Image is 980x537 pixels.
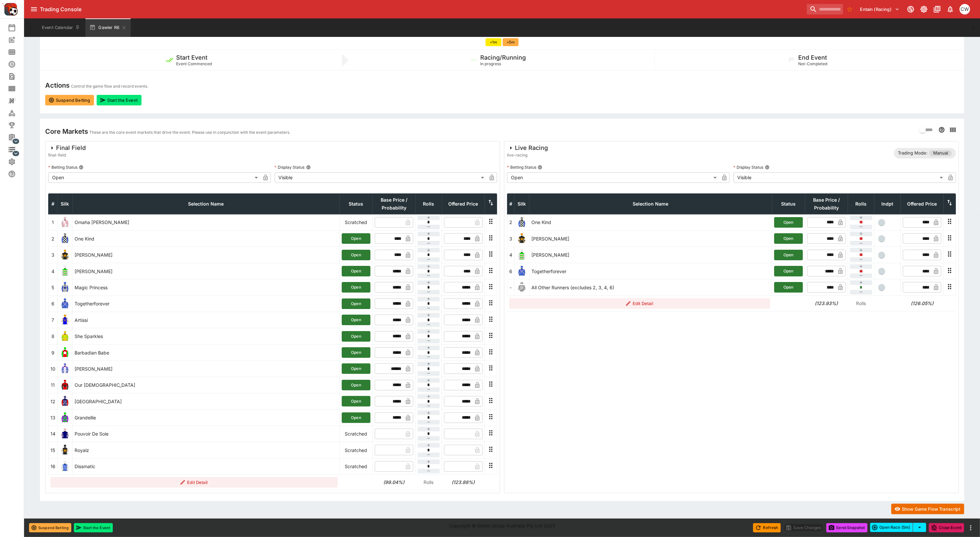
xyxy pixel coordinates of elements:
img: runner 11 [60,380,70,390]
button: Edit Detail [50,477,338,488]
p: Rolls [850,300,872,307]
h6: (123.88%) [444,479,483,486]
td: Our [DEMOGRAPHIC_DATA] [73,377,340,393]
div: Template Search [8,85,26,93]
img: runner 6 [517,266,527,276]
button: Open [342,347,370,358]
button: Edit Detail [509,298,770,309]
td: 2 [48,231,58,247]
button: more [967,524,975,532]
td: Togetherforever [529,263,772,279]
th: Offered Price [442,193,485,214]
h6: (126.05%) [903,300,942,307]
button: Open [342,250,370,260]
p: Rolls [418,479,440,486]
div: Management [8,133,26,141]
img: runner 10 [60,363,70,374]
h5: End Event [798,54,827,61]
img: runner 4 [517,250,527,260]
button: Open [342,266,370,276]
div: Meetings [8,48,26,56]
button: Display Status [306,165,311,170]
button: Open [342,412,370,423]
button: Select Tenant [856,4,903,14]
img: runner 12 [60,396,70,407]
p: Scratched [342,219,370,226]
button: Open [342,363,370,374]
button: Open [342,380,370,390]
p: Scratched [342,463,370,470]
td: Artissi [73,312,340,328]
img: runner 15 [60,445,70,455]
h6: (123.93%) [807,300,846,307]
td: [PERSON_NAME] [529,231,772,247]
button: Betting Status [538,165,542,170]
button: Close Event [929,523,964,532]
td: 3 [507,231,515,247]
button: Open [342,298,370,309]
p: Display Status [275,164,305,170]
div: split button [870,523,926,532]
h4: Core Markets [45,127,88,136]
td: [GEOGRAPHIC_DATA] [73,393,340,409]
button: open drawer [28,3,40,15]
button: Start the Event [74,523,113,532]
button: Open Race (5m) [870,523,913,532]
img: runner 3 [517,233,527,244]
p: Betting Status [48,164,78,170]
p: Scratched [342,447,370,454]
div: Christopher Winter [960,4,970,14]
th: Rolls [416,193,442,214]
div: Open [48,172,260,183]
button: Open [342,315,370,325]
div: Nexus Entities [8,97,26,105]
img: runner 14 [60,429,70,439]
div: Final Field [48,144,86,152]
th: # [48,193,58,214]
div: Open [507,172,719,183]
div: Search [8,72,26,80]
button: Suspend Betting [45,95,94,105]
td: 4 [48,263,58,279]
p: Trading Mode: [898,150,928,156]
button: Open [342,331,370,342]
button: Show Game Flow Transcript [891,504,964,514]
div: System Settings [8,158,26,166]
th: # [507,193,515,214]
span: final-field [48,152,86,158]
h5: Racing/Running [481,54,526,61]
span: Event Commenced [176,61,212,66]
img: runner 9 [60,347,70,358]
button: Open [774,266,803,276]
th: Selection Name [529,193,772,214]
h4: Actions [45,81,70,90]
td: 12 [48,393,58,409]
td: One Kind [529,214,772,230]
button: Documentation [931,3,943,15]
div: Categories [8,109,26,117]
button: No Bookmarks [844,4,855,14]
button: Open [774,233,803,244]
td: Grandellie [73,410,340,426]
p: Control the game flow and record events. [71,83,148,90]
button: Open [342,282,370,293]
img: PriceKinetics Logo [2,1,18,17]
button: select merge strategy [913,523,926,532]
td: 6 [48,296,58,312]
th: Offered Price [901,193,944,214]
img: runner 5 [60,282,70,293]
h5: Start Event [176,54,207,61]
div: Futures [8,60,26,68]
td: All Other Runners (excludes 2, 3, 4, 6) [529,279,772,296]
img: runner 8 [60,331,70,342]
button: Open [342,396,370,407]
td: [PERSON_NAME] [73,247,340,263]
td: 2 [507,214,515,230]
td: - [507,279,515,296]
p: Display Status [734,164,764,170]
button: Display Status [765,165,770,170]
td: Pouvoir De Soie [73,426,340,442]
div: Visible [734,172,946,183]
button: Start the Event [97,95,141,105]
td: [PERSON_NAME] [73,361,340,377]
